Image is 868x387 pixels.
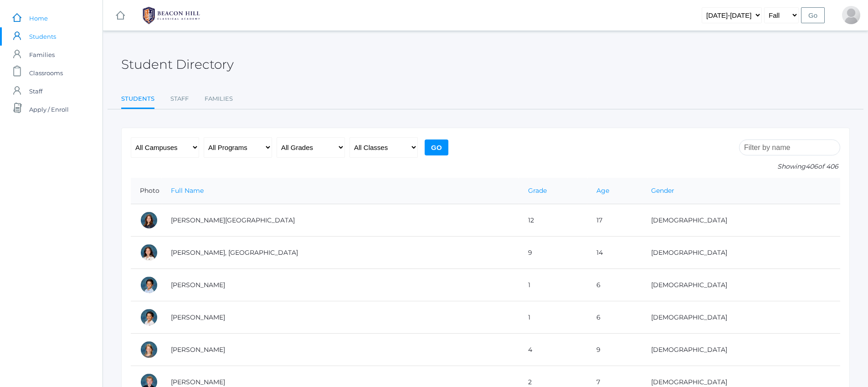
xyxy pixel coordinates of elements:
[162,204,519,237] td: [PERSON_NAME][GEOGRAPHIC_DATA]
[140,308,158,326] div: Grayson Abrea
[587,301,642,334] td: 6
[806,162,818,170] span: 406
[29,46,55,64] span: Families
[29,82,42,100] span: Staff
[162,334,519,366] td: [PERSON_NAME]
[596,186,609,195] a: Age
[171,186,204,195] a: Full Name
[801,7,825,23] input: Go
[29,100,69,119] span: Apply / Enroll
[519,269,587,301] td: 1
[587,334,642,366] td: 9
[587,269,642,301] td: 6
[162,237,519,269] td: [PERSON_NAME], [GEOGRAPHIC_DATA]
[739,139,840,155] input: Filter by name
[739,162,840,171] p: Showing of 406
[642,269,840,301] td: [DEMOGRAPHIC_DATA]
[162,269,519,301] td: [PERSON_NAME]
[519,204,587,237] td: 12
[642,301,840,334] td: [DEMOGRAPHIC_DATA]
[121,90,154,109] a: Students
[140,211,158,229] div: Charlotte Abdulla
[519,237,587,269] td: 9
[29,64,63,82] span: Classrooms
[842,6,860,24] div: Lily Ip
[528,186,547,195] a: Grade
[131,178,162,204] th: Photo
[140,276,158,294] div: Dominic Abrea
[519,334,587,366] td: 4
[425,139,448,155] input: Go
[29,27,56,46] span: Students
[519,301,587,334] td: 1
[587,204,642,237] td: 17
[29,9,48,27] span: Home
[140,341,158,359] div: Amelia Adams
[642,237,840,269] td: [DEMOGRAPHIC_DATA]
[170,90,189,108] a: Staff
[140,243,158,262] div: Phoenix Abdulla
[205,90,233,108] a: Families
[137,4,205,27] img: BHCALogos-05-308ed15e86a5a0abce9b8dd61676a3503ac9727e845dece92d48e8588c001991.png
[162,301,519,334] td: [PERSON_NAME]
[651,186,674,195] a: Gender
[642,334,840,366] td: [DEMOGRAPHIC_DATA]
[121,57,234,72] h2: Student Directory
[642,204,840,237] td: [DEMOGRAPHIC_DATA]
[587,237,642,269] td: 14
